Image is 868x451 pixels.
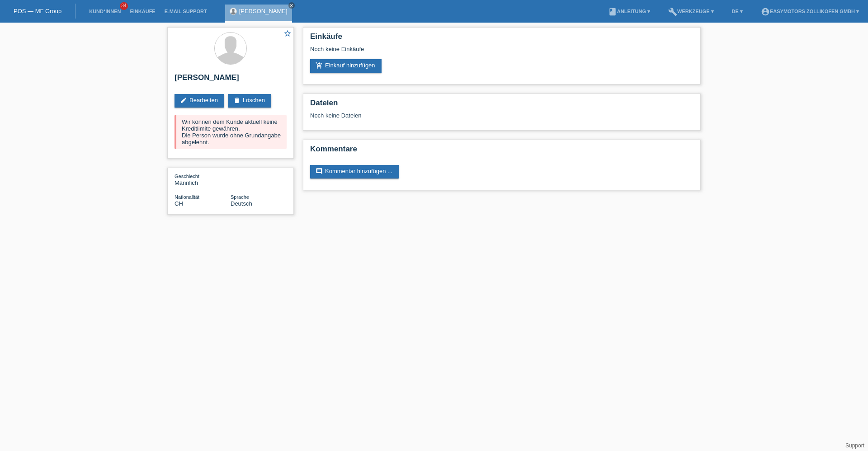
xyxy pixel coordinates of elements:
[289,3,294,8] i: close
[756,9,863,14] a: account_circleEasymotors Zollikofen GmbH ▾
[180,97,187,104] i: edit
[668,7,677,16] i: build
[231,194,249,200] span: Sprache
[283,29,292,39] a: star_border
[85,9,125,14] a: Kund*innen
[239,8,288,14] a: [PERSON_NAME]
[14,8,61,14] a: POS — MF Group
[316,62,323,69] i: add_shopping_cart
[175,200,183,207] span: Schweiz
[604,9,655,14] a: bookAnleitung ▾
[175,174,199,179] span: Geschlecht
[316,168,323,175] i: comment
[608,7,617,16] i: book
[310,165,399,179] a: commentKommentar hinzufügen ...
[120,2,128,10] span: 34
[233,97,241,104] i: delete
[228,94,271,108] a: deleteLöschen
[845,442,864,449] a: Support
[310,112,586,119] div: Noch keine Dateien
[288,2,295,9] a: close
[160,9,212,14] a: E-Mail Support
[664,9,718,14] a: buildWerkzeuge ▾
[175,73,287,87] h2: [PERSON_NAME]
[310,99,693,112] h2: Dateien
[310,59,382,73] a: add_shopping_cartEinkauf hinzufügen
[761,7,770,16] i: account_circle
[125,9,160,14] a: Einkäufe
[175,94,224,108] a: editBearbeiten
[310,32,693,46] h2: Einkäufe
[310,145,693,158] h2: Kommentare
[727,9,747,14] a: DE ▾
[175,115,287,149] div: Wir können dem Kunde aktuell keine Kreditlimite gewähren. Die Person wurde ohne Grundangabe abgel...
[231,200,252,207] span: Deutsch
[283,29,292,38] i: star_border
[175,173,231,186] div: Männlich
[310,46,693,59] div: Noch keine Einkäufe
[175,194,199,200] span: Nationalität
